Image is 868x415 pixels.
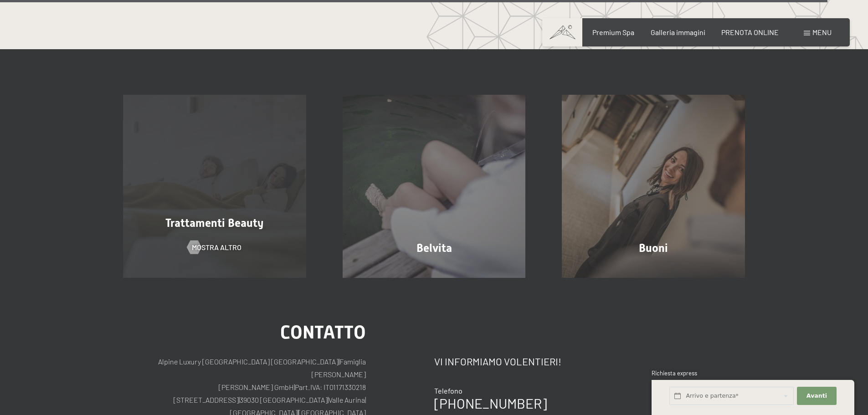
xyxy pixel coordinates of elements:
button: Avanti [797,387,836,405]
span: | [339,357,339,366]
a: Premium Spa [592,28,634,36]
a: Vacanze wellness in Alto Adige: 7.700m² di spa, 10 saune e… Belvita [324,95,544,278]
span: | [365,395,366,404]
span: Telefono [434,386,462,395]
span: Vi informiamo volentieri! [434,355,561,367]
span: Belvita [416,241,452,255]
a: PRENOTA ONLINE [721,28,779,36]
span: | [239,395,240,404]
a: Vacanze wellness in Alto Adige: 7.700m² di spa, 10 saune e… Buoni [544,95,763,278]
span: | [294,383,295,391]
span: mostra altro [192,242,241,252]
a: Galleria immagini [651,28,705,36]
span: Trattamenti Beauty [165,216,263,230]
span: Richiesta express [652,369,697,377]
span: Avanti [806,392,827,400]
a: [PHONE_NUMBER] [434,395,547,411]
span: Buoni [639,241,668,255]
a: Vacanze wellness in Alto Adige: 7.700m² di spa, 10 saune e… Trattamenti Beauty mostra altro [105,95,324,278]
span: Menu [812,28,832,36]
span: Contatto [280,322,366,343]
span: | [328,395,329,404]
